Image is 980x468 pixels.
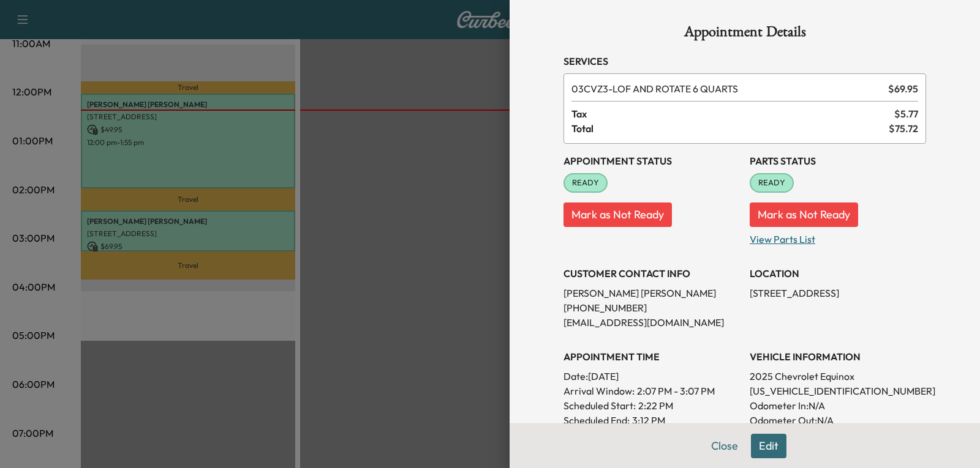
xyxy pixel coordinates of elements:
button: Mark as Not Ready [563,202,672,227]
p: Scheduled Start: [563,398,636,413]
button: Close [703,434,746,458]
p: [STREET_ADDRESS] [750,286,926,300]
h3: CUSTOMER CONTACT INFO [563,266,740,281]
span: $ 75.72 [889,121,918,136]
p: Arrival Window: [563,384,740,398]
p: [US_VEHICLE_IDENTIFICATION_NUMBER] [750,384,926,398]
p: 2025 Chevrolet Equinox [750,369,926,384]
p: Date: [DATE] [563,369,740,384]
h1: Appointment Details [563,24,926,44]
span: LOF AND ROTATE 6 QUARTS [571,81,883,96]
span: READY [565,177,606,189]
button: Mark as Not Ready [750,202,858,227]
h3: Services [563,54,926,69]
h3: Appointment Status [563,154,740,168]
p: View Parts List [750,227,926,247]
p: Odometer In: N/A [750,398,926,413]
h3: APPOINTMENT TIME [563,349,740,364]
button: Edit [751,434,786,458]
span: READY [751,177,793,189]
h3: VEHICLE INFORMATION [750,349,926,364]
span: $ 69.95 [888,81,918,96]
p: 2:22 PM [638,398,673,413]
p: [EMAIL_ADDRESS][DOMAIN_NAME] [563,315,740,330]
p: [PHONE_NUMBER] [563,300,740,315]
h3: LOCATION [750,266,926,281]
h3: Parts Status [750,154,926,168]
span: Total [571,121,889,136]
p: 3:12 PM [632,413,665,428]
p: Scheduled End: [563,413,630,428]
span: $ 5.77 [894,106,918,121]
span: 2:07 PM - 3:07 PM [637,384,715,398]
span: Tax [571,106,894,121]
p: Odometer Out: N/A [750,413,926,428]
p: [PERSON_NAME] [PERSON_NAME] [563,286,740,300]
